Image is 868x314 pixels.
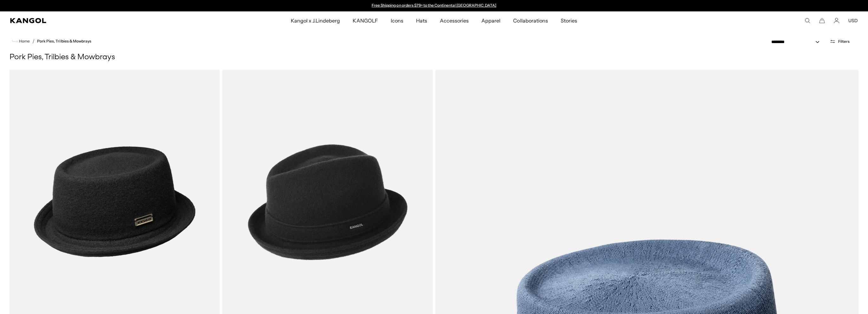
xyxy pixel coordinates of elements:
a: Home [12,38,30,44]
div: 1 of 2 [369,3,499,8]
div: Announcement [369,3,499,8]
select: Sort by: Featured [769,39,826,45]
a: Icons [384,11,410,30]
a: Hats [410,11,434,30]
button: Open filters [826,39,853,44]
button: Cart [819,18,825,23]
a: Kangol x J.Lindeberg [284,11,347,30]
h1: Pork Pies, Trilbies & Mowbrays [10,53,858,62]
span: KANGOLF [353,11,378,30]
a: Pork Pies, Trilbies & Mowbrays [37,39,91,43]
span: Collaborations [513,11,548,30]
a: KANGOLF [346,11,384,30]
li: / [30,37,35,45]
span: Apparel [481,11,500,30]
span: Home [18,39,30,43]
a: Free Shipping on orders $79+ to the Continental [GEOGRAPHIC_DATA] [372,3,496,8]
a: Accessories [434,11,475,30]
span: Hats [416,11,427,30]
slideshow-component: Announcement bar [369,3,499,8]
a: Account [834,18,839,23]
button: USD [848,18,858,23]
a: Collaborations [507,11,554,30]
a: Stories [554,11,584,30]
span: Stories [561,11,577,30]
a: Apparel [475,11,507,30]
span: Kangol x J.Lindeberg [291,11,340,30]
span: Accessories [440,11,469,30]
span: Icons [391,11,403,30]
a: Kangol [10,18,193,23]
summary: Search here [805,18,810,23]
span: Filters [838,39,850,44]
